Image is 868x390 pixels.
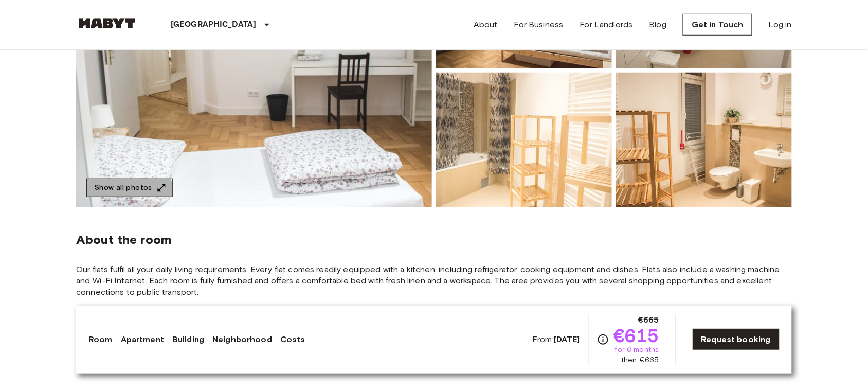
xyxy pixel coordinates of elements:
[616,73,792,207] img: Picture of unit DE-01-090-05M
[171,19,257,31] p: [GEOGRAPHIC_DATA]
[649,19,667,31] a: Blog
[76,18,138,28] img: Habyt
[638,314,659,326] span: €665
[436,73,612,207] img: Picture of unit DE-01-090-05M
[693,329,780,350] a: Request booking
[121,333,164,346] a: Apartment
[514,19,564,31] a: For Business
[615,345,659,355] span: for 6 months
[172,333,204,346] a: Building
[76,264,792,298] span: Our flats fulfil all your daily living requirements. Every flat comes readily equipped with a kit...
[683,14,752,36] a: Get in Touch
[280,333,305,346] a: Costs
[621,355,659,365] span: then €665
[597,333,609,346] svg: Check cost overview for full price breakdown. Please note that discounts apply to new joiners onl...
[474,19,498,31] a: About
[769,19,792,31] a: Log in
[88,333,113,346] a: Room
[86,179,173,198] button: Show all photos
[76,232,792,247] span: About the room
[212,333,272,346] a: Neighborhood
[532,334,580,345] span: From:
[613,326,659,345] span: €615
[554,334,580,344] b: [DATE]
[580,19,633,31] a: For Landlords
